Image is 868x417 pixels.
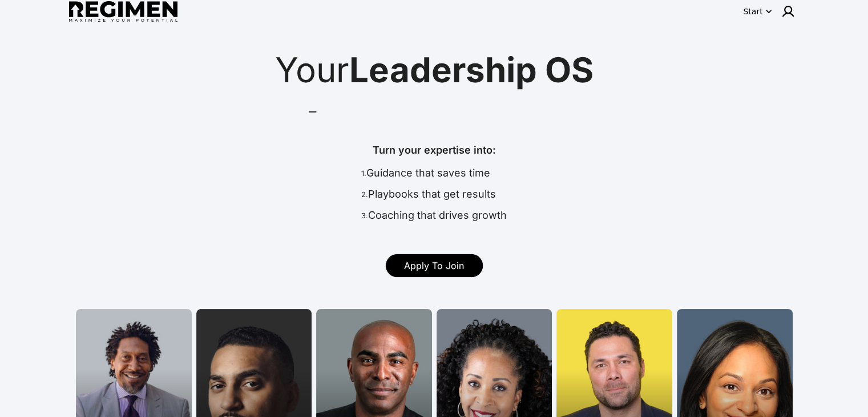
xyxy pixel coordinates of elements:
[361,190,368,199] span: 2.
[404,260,464,271] span: Apply To Join
[309,94,316,117] div: _
[361,212,368,220] span: 3.
[349,49,594,90] span: Leadership OS
[781,5,795,18] img: user icon
[69,1,177,22] img: Regimen logo
[361,169,366,178] span: 1.
[743,6,762,17] div: Start
[80,53,788,87] div: Your
[361,165,507,186] div: Guidance that saves time
[361,186,507,207] div: Playbooks that get results
[386,254,483,277] a: Apply To Join
[361,207,507,228] div: Coaching that drives growth
[361,142,507,165] div: Turn your expertise into:
[741,2,774,21] button: Start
